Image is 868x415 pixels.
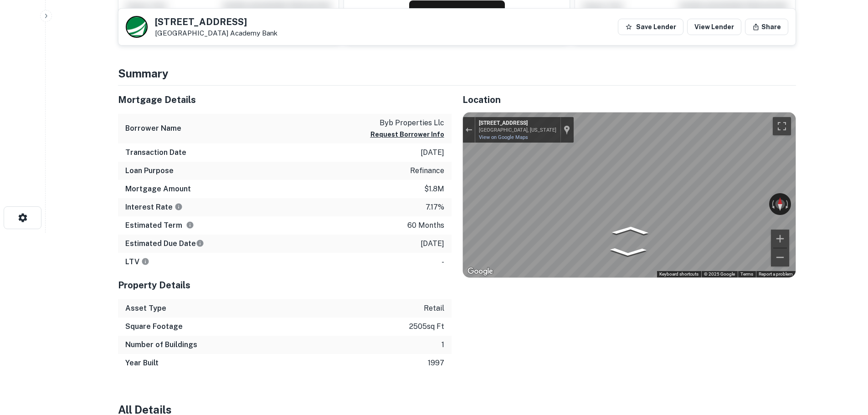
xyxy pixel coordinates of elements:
p: retail [424,303,444,314]
h6: Mortgage Amount [125,184,191,195]
p: 60 months [407,220,444,231]
button: Save Lender [618,19,683,35]
h6: Estimated Term [125,220,194,231]
span: © 2025 Google [704,272,735,277]
h5: Location [462,93,796,107]
p: 7.17% [426,202,444,213]
h6: Loan Purpose [125,165,174,176]
a: Academy Bank [230,29,277,37]
div: Street View [463,113,796,277]
button: Share [745,19,788,35]
button: Exit the Street View [463,124,475,136]
a: Report a problem [759,272,793,277]
h6: Estimated Due Date [125,238,204,249]
p: - [442,256,444,267]
h5: Mortgage Details [118,93,452,107]
button: Toggle fullscreen view [773,117,791,135]
svg: LTVs displayed on the website are for informational purposes only and may be reported incorrectly... [141,257,149,266]
a: Terms (opens in new tab) [740,272,753,277]
button: Rotate counterclockwise [769,193,776,215]
h6: LTV [125,256,149,267]
p: 1 [442,339,444,350]
p: [DATE] [421,238,444,249]
div: [STREET_ADDRESS] [479,120,556,127]
path: Go South, NW Hwy 7 [600,245,656,259]
iframe: Chat Widget [822,342,868,386]
h6: Transaction Date [125,147,186,158]
div: [GEOGRAPHIC_DATA], [US_STATE] [479,127,556,133]
h6: Borrower Name [125,123,181,134]
p: 2505 sq ft [409,321,444,332]
p: refinance [410,165,444,176]
h4: Summary [118,65,796,82]
h6: Year Built [125,358,159,369]
a: Open this area in Google Maps (opens a new window) [465,266,495,277]
h6: Interest Rate [125,202,183,213]
button: Reset the view [776,193,785,215]
p: [DATE] [421,147,444,158]
h6: Asset Type [125,303,166,314]
h6: Square Footage [125,321,183,332]
h5: [STREET_ADDRESS] [155,17,277,26]
div: Map [463,113,796,277]
p: byb properties llc [370,118,444,128]
a: View on Google Maps [479,134,528,140]
p: $1.8m [424,184,444,195]
button: Zoom out [771,248,789,266]
a: Show location on map [564,125,570,135]
svg: Term is based on a standard schedule for this type of loan. [186,221,194,229]
button: Request Borrower Info [409,0,505,22]
img: Google [465,266,495,277]
svg: Estimate is based on a standard schedule for this type of loan. [196,239,204,247]
button: Request Borrower Info [370,129,444,140]
svg: The interest rates displayed on the website are for informational purposes only and may be report... [175,203,183,211]
button: Keyboard shortcuts [659,271,699,277]
p: [GEOGRAPHIC_DATA] [155,29,277,37]
a: View Lender [687,19,741,35]
h5: Property Details [118,278,452,292]
p: 1997 [428,358,444,369]
h6: Number of Buildings [125,339,197,350]
button: Zoom in [771,230,789,248]
button: Rotate clockwise [785,193,791,215]
path: Go North, NW Hwy 7 [602,224,658,237]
